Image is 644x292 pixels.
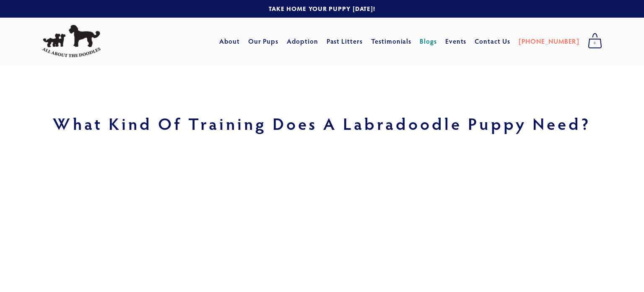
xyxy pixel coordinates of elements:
[248,34,279,49] a: Our Pups
[584,31,606,52] a: 0 items in cart
[327,37,363,45] a: Past Litters
[445,34,467,49] a: Events
[287,34,318,49] a: Adoption
[475,34,510,49] a: Contact Us
[519,34,579,49] a: [PHONE_NUMBER]
[420,34,437,49] a: Blogs
[219,34,240,49] a: About
[588,38,602,49] span: 0
[42,115,602,132] h1: What Kind of Training Does a Labradoodle Puppy Need?
[371,34,412,49] a: Testimonials
[42,25,101,58] img: All About The Doodles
